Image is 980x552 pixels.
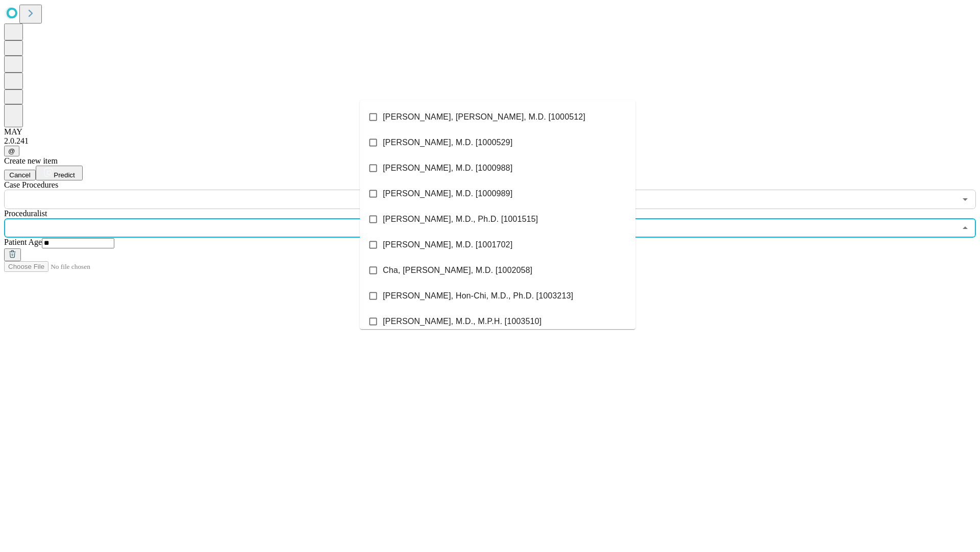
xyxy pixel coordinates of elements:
[9,171,31,179] span: Cancel
[383,136,512,149] span: [PERSON_NAME], M.D. [1000529]
[383,111,585,123] span: [PERSON_NAME], [PERSON_NAME], M.D. [1000512]
[4,136,976,146] div: 2.0.241
[4,170,36,180] button: Cancel
[383,188,512,200] span: [PERSON_NAME], M.D. [1000989]
[4,156,58,165] span: Create new item
[8,147,15,155] span: @
[383,162,512,174] span: [PERSON_NAME], M.D. [1000988]
[958,221,972,235] button: Close
[383,239,512,251] span: [PERSON_NAME], M.D. [1001702]
[4,127,976,136] div: MAY
[383,315,542,328] span: [PERSON_NAME], M.D., M.P.H. [1003510]
[383,264,532,277] span: Cha, [PERSON_NAME], M.D. [1002058]
[383,213,538,225] span: [PERSON_NAME], M.D., Ph.D. [1001515]
[4,238,42,246] span: Patient Age
[4,146,19,156] button: @
[4,180,58,189] span: Scheduled Procedure
[54,171,75,179] span: Predict
[958,192,972,206] button: Open
[4,209,47,218] span: Proceduralist
[383,290,573,302] span: [PERSON_NAME], Hon-Chi, M.D., Ph.D. [1003213]
[36,166,83,180] button: Predict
